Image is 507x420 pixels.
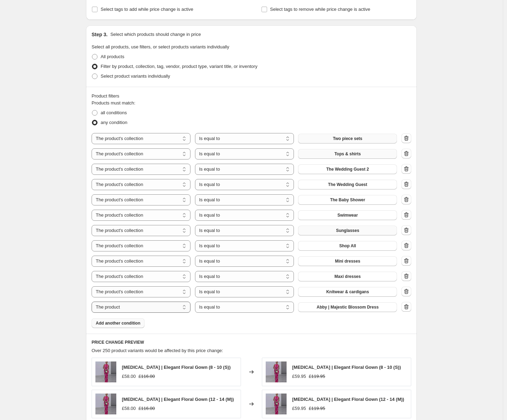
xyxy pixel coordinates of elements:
span: Abby | Majestic Blossom Dress [317,304,379,310]
img: Untitled_design_114938a9-288d-4d5c-b701-d4c78b27847f_80x.png [266,361,287,382]
span: any condition [101,120,127,125]
span: Sunglasses [336,228,359,233]
span: all conditions [101,110,127,115]
strike: £116.00 [139,405,155,412]
button: Swimwear [298,210,397,220]
button: Maxi dresses [298,272,397,281]
span: Swimwear [337,212,358,218]
span: Shop All [339,243,356,249]
button: Add another condition [92,318,145,328]
span: Filter by product, collection, tag, vendor, product type, variant title, or inventory [101,64,257,69]
button: Shop All [298,241,397,251]
img: Untitled_design_114938a9-288d-4d5c-b701-d4c78b27847f_80x.png [95,394,116,414]
span: Products must match: [92,100,135,106]
div: £59.95 [292,405,306,412]
p: Select which products should change in price [110,31,201,38]
span: Select tags to remove while price change is active [270,7,370,12]
span: Add another condition [96,320,140,326]
button: The Baby Shower [298,195,397,205]
button: Tops & shirts [298,149,397,159]
span: Knitwear & cardigans [326,289,369,295]
button: Knitwear & cardigans [298,287,397,297]
div: £58.00 [122,373,136,380]
button: Abby | Majestic Blossom Dress [298,302,397,312]
button: The Wedding Guest 2 [298,164,397,174]
strike: £119.95 [309,405,325,412]
button: Mini dresses [298,256,397,266]
span: All products [101,54,124,59]
span: Maxi dresses [335,274,361,279]
img: Untitled_design_114938a9-288d-4d5c-b701-d4c78b27847f_80x.png [95,361,116,382]
span: The Wedding Guest [328,182,367,187]
span: Over 250 product variants would be affected by this price change: [92,348,223,353]
div: £58.00 [122,405,136,412]
span: [MEDICAL_DATA] | Elegant Floral Gown (8 - 10 (S)) [292,365,401,370]
span: Tops & shirts [334,151,361,157]
span: Two piece sets [333,136,362,141]
button: Two piece sets [298,134,397,143]
h6: PRICE CHANGE PREVIEW [92,340,411,345]
div: Product filters [92,93,411,100]
span: Select all products, use filters, or select products variants individually [92,44,229,49]
strike: £119.95 [309,373,325,380]
button: The Wedding Guest [298,180,397,189]
span: [MEDICAL_DATA] | Elegant Floral Gown (12 - 14 (M)) [122,397,234,402]
span: Select product variants individually [101,73,170,79]
span: [MEDICAL_DATA] | Elegant Floral Gown (8 - 10 (S)) [122,365,231,370]
span: The Wedding Guest 2 [326,166,369,172]
span: [MEDICAL_DATA] | Elegant Floral Gown (12 - 14 (M)) [292,397,404,402]
div: £59.95 [292,373,306,380]
h2: Step 3. [92,31,108,38]
button: Sunglasses [298,226,397,235]
img: Untitled_design_114938a9-288d-4d5c-b701-d4c78b27847f_80x.png [266,394,287,414]
span: The Baby Shower [330,197,365,203]
strike: £116.00 [139,373,155,380]
span: Select tags to add while price change is active [101,7,193,12]
span: Mini dresses [335,258,360,264]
